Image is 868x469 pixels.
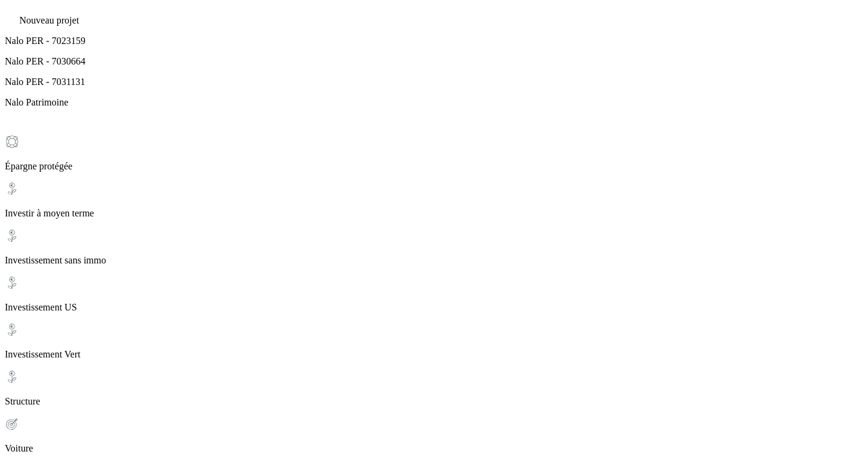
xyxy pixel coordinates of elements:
p: Investissement sans immo [5,255,863,266]
div: Structure [5,370,863,407]
p: Structure [5,396,863,407]
div: Investissement Vert [5,323,863,360]
p: Nalo PER - 7023159 [5,36,863,46]
p: Épargne protégée [5,161,863,172]
div: Épargne protégée [5,134,863,172]
p: Voiture [5,443,863,454]
span: Nouveau projet [19,15,79,25]
div: Investissement US [5,275,863,313]
p: Nalo PER - 7031131 [5,77,863,87]
div: Investissement sans immo [5,228,863,266]
p: Investir à moyen terme [5,208,863,219]
div: Nouveau projet [5,9,863,26]
p: Nalo Patrimoine [5,97,863,108]
div: Investir à moyen terme [5,181,863,219]
p: Investissement Vert [5,349,863,360]
p: Investissement US [5,302,863,313]
div: Voiture [5,417,863,454]
p: Nalo PER - 7030664 [5,56,863,67]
